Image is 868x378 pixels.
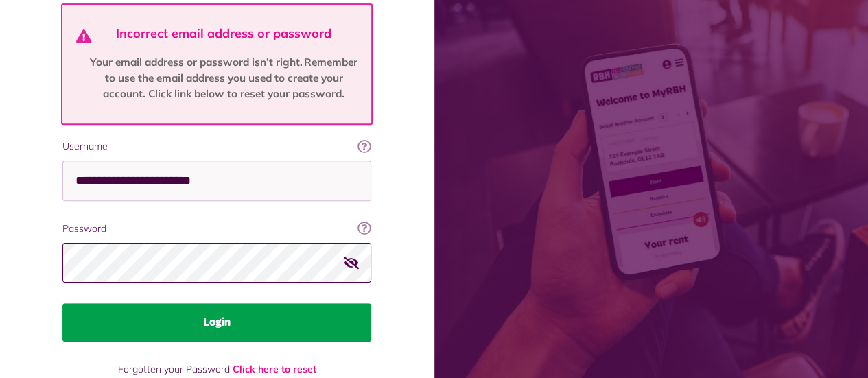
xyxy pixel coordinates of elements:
label: Password [62,222,371,236]
a: Click here to reset [233,363,316,375]
button: Login [62,303,371,342]
label: Username [62,139,371,154]
span: Forgotten your Password [118,363,230,375]
h4: Incorrect email address or password [84,26,364,41]
p: Your email address or password isn’t right. Remember to use the email address you used to create ... [84,55,364,102]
